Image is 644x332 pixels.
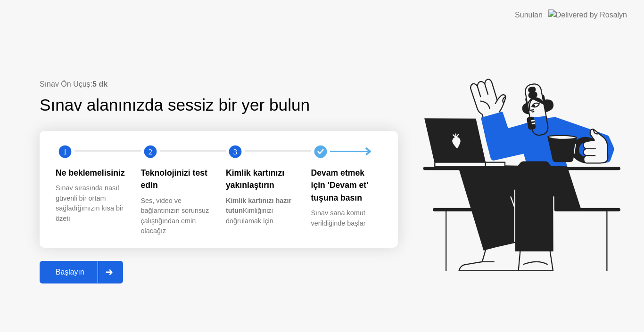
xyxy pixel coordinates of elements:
[226,196,296,227] div: Kimliğinizi doğrulamak için
[40,93,372,118] div: Sınav alanınızda sessiz bir yer bulun
[233,147,237,156] text: 3
[40,261,123,283] button: Başlayın
[56,183,126,224] div: Sınav sırasında nasıl güvenli bir ortam sağladığımızın kısa bir özeti
[148,147,152,156] text: 2
[226,197,291,215] b: Kimlik kartınızı hazır tutun
[548,9,627,20] img: Delivered by Rosalyn
[40,79,398,90] div: Sınav Ön Uçuş:
[311,208,381,228] div: Sınav sana komut verildiğinde başlar
[515,9,543,21] div: Sunulan
[63,147,67,156] text: 1
[141,167,211,192] div: Teknolojinizi test edin
[56,167,126,179] div: Ne beklemelisiniz
[42,268,98,276] div: Başlayın
[92,80,107,88] b: 5 dk
[226,167,296,192] div: Kimlik kartınızı yakınlaştırın
[311,167,381,204] div: Devam etmek için 'Devam et' tuşuna basın
[141,196,211,236] div: Ses, video ve bağlantınızın sorunsuz çalıştığından emin olacağız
